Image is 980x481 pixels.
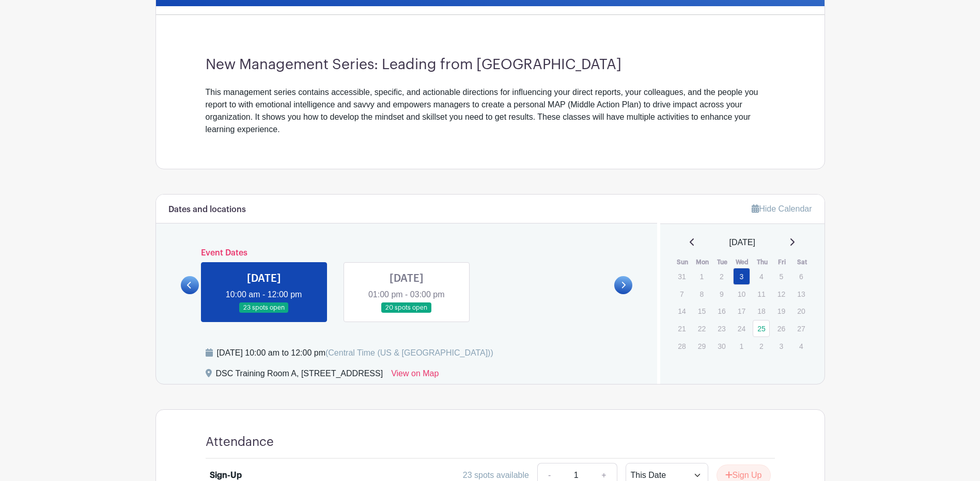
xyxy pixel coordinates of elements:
[713,268,730,284] p: 2
[792,268,810,284] p: 6
[733,303,750,319] p: 17
[773,320,790,336] p: 26
[773,268,790,284] p: 5
[216,367,383,384] div: DSC Training Room A, [STREET_ADDRESS]
[792,303,810,319] p: 20
[773,286,790,302] p: 12
[693,286,710,302] p: 8
[693,257,713,267] th: Mon
[217,347,493,359] div: [DATE] 10:00 am to 12:00 pm
[729,236,755,249] span: [DATE]
[772,257,792,267] th: Fri
[753,303,770,319] p: 18
[673,268,690,284] p: 31
[713,320,730,336] p: 23
[773,338,790,354] p: 3
[733,286,750,302] p: 10
[753,268,770,284] p: 4
[673,320,690,336] p: 21
[753,320,770,337] a: 25
[733,320,750,336] p: 24
[168,205,246,215] h6: Dates and locations
[792,320,810,336] p: 27
[752,204,812,213] a: Hide Calendar
[712,257,733,267] th: Tue
[693,320,710,336] p: 22
[792,286,810,302] p: 13
[753,338,770,354] p: 2
[713,286,730,302] p: 9
[753,286,770,302] p: 11
[693,303,710,319] p: 15
[693,338,710,354] p: 29
[792,257,812,267] th: Sat
[773,303,790,319] p: 19
[673,303,690,319] p: 14
[673,338,690,354] p: 28
[733,257,753,267] th: Wed
[733,268,750,285] a: 3
[713,338,730,354] p: 30
[199,248,615,258] h6: Event Dates
[792,338,810,354] p: 4
[673,286,690,302] p: 7
[206,56,775,74] h3: New Management Series: Leading from [GEOGRAPHIC_DATA]
[752,257,772,267] th: Thu
[673,257,693,267] th: Sun
[733,338,750,354] p: 1
[325,348,493,357] span: (Central Time (US & [GEOGRAPHIC_DATA]))
[206,435,274,450] h4: Attendance
[391,367,439,384] a: View on Map
[206,86,775,136] div: This management series contains accessible, specific, and actionable directions for influencing y...
[693,268,710,284] p: 1
[713,303,730,319] p: 16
